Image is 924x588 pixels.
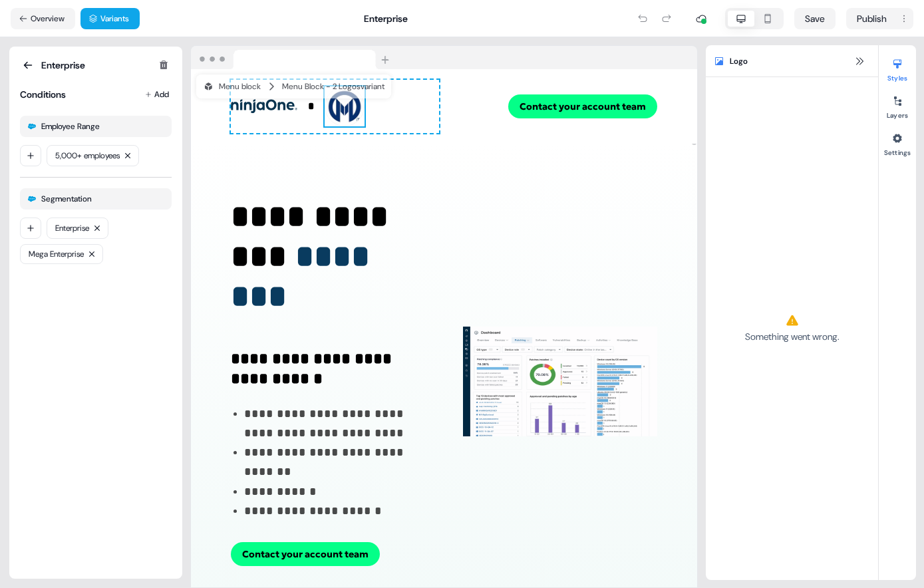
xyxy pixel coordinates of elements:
[41,194,92,204] div: Segmentation
[203,80,261,93] div: Menu block
[879,53,916,82] button: Styles
[730,55,748,68] span: Logo
[20,88,66,101] div: Conditions
[879,90,916,120] button: Layers
[364,12,408,25] span: Enterprise
[846,8,895,29] button: Publish
[80,8,140,29] button: Variants
[282,80,385,93] div: Menu Block - 2 Logos variant
[55,152,120,160] span: 5,000+ employees
[142,84,172,105] button: Add
[191,46,395,70] img: Browser topbar
[508,94,657,118] button: Contact your account team
[41,121,100,132] div: Employee Range
[55,224,89,232] span: Enterprise
[231,542,380,566] button: Contact your account team
[745,330,840,343] div: Something went wrong.
[879,128,916,157] button: Settings
[450,94,658,118] div: Contact your account team
[794,8,836,29] button: Save
[463,197,658,567] img: Image
[41,59,85,72] span: Enterprise
[11,8,75,29] button: Overview
[29,250,84,258] span: Mega Enterprise
[231,542,426,566] div: Contact your account team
